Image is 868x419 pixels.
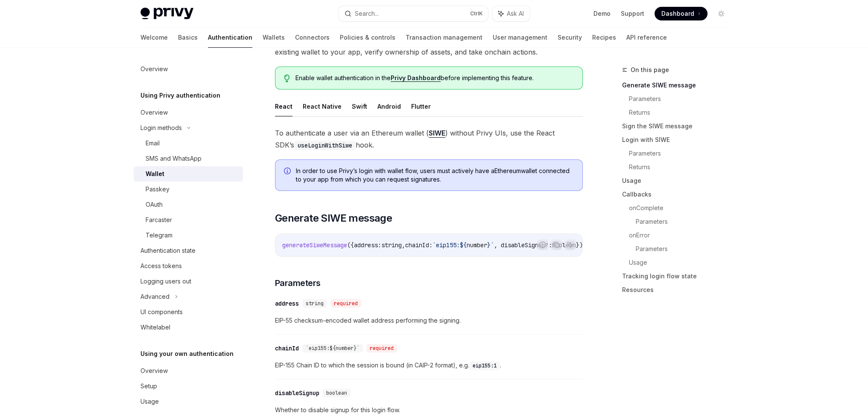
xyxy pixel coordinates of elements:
[134,274,243,289] a: Logging users out
[284,75,290,82] svg: Tip
[339,6,488,21] button: Search...CtrlK
[622,78,735,92] a: Generate SIWE message
[411,96,431,116] button: Flutter
[140,8,193,20] img: light logo
[636,215,735,228] a: Parameters
[282,241,347,249] span: generateSiweMessage
[405,241,433,249] span: chainId:
[134,212,243,228] a: Farcaster
[275,127,583,151] span: To authenticate a user via an Ethereum wallet ( ) without Privy UIs, use the React SDK’s hook.
[636,242,735,256] a: Parameters
[467,241,487,249] span: number
[134,258,243,274] a: Access tokens
[294,141,356,150] code: useLoginWithSiwe
[622,174,735,188] a: Usage
[537,239,548,250] button: Report incorrect code
[134,228,243,243] a: Telegram
[263,27,285,48] a: Wallets
[140,246,196,256] div: Authentication state
[134,61,243,77] a: Overview
[275,277,321,289] span: Parameters
[140,349,234,359] h5: Using your own authentication
[493,27,547,48] a: User management
[306,300,324,307] span: string
[140,90,220,101] h5: Using Privy authentication
[306,345,359,352] span: `eip155:${number}`
[352,96,367,116] button: Swift
[140,276,191,286] div: Logging users out
[146,169,164,179] div: Wallet
[134,182,243,197] a: Passkey
[622,119,735,133] a: Sign the SIWE message
[347,241,354,249] span: ({
[469,361,500,370] code: eip155:1
[507,9,524,18] span: Ask AI
[622,283,735,297] a: Resources
[178,27,198,48] a: Basics
[140,307,183,317] div: UI components
[134,304,243,320] a: UI components
[275,360,583,370] span: EIP-155 Chain ID to which the session is bound (in CAIP-2 format), e.g. .
[275,299,299,308] div: address
[134,197,243,212] a: OAuth
[146,199,163,210] div: OAuth
[629,92,735,106] a: Parameters
[626,27,667,48] a: API reference
[470,10,483,17] span: Ctrl K
[621,9,644,18] a: Support
[491,241,494,249] span: `
[377,96,401,116] button: Android
[494,241,549,249] span: , disableSignup?
[326,390,347,396] span: boolean
[340,27,395,48] a: Policies & controls
[295,27,330,48] a: Connectors
[355,9,379,19] div: Search...
[564,239,576,250] button: Ask AI
[629,160,735,174] a: Returns
[275,315,583,326] span: EIP-55 checksum-encoded wallet address performing the signing.
[134,243,243,258] a: Authentication state
[134,151,243,166] a: SMS and WhatsApp
[549,241,552,249] span: :
[391,74,441,82] a: Privy Dashboard
[296,167,574,184] span: In order to use Privy’s login with wallet flow, users must actively have a Ethereum wallet connec...
[354,241,381,249] span: address:
[140,107,168,118] div: Overview
[460,241,467,249] span: ${
[295,74,573,82] span: Enable wallet authentication in the before implementing this feature.
[140,27,168,48] a: Welcome
[140,322,170,332] div: Whitelabel
[140,366,168,376] div: Overview
[629,201,735,215] a: onComplete
[655,7,707,20] a: Dashboard
[134,320,243,335] a: Whitelabel
[140,261,182,271] div: Access tokens
[330,299,361,308] div: required
[275,389,319,397] div: disableSignup
[275,211,392,225] span: Generate SIWE message
[558,27,582,48] a: Security
[576,241,583,249] span: })
[487,241,491,249] span: }
[134,363,243,379] a: Overview
[433,241,460,249] span: `eip155:
[303,96,342,116] button: React Native
[140,123,182,133] div: Login methods
[134,394,243,409] a: Usage
[622,269,735,283] a: Tracking login flow state
[208,27,252,48] a: Authentication
[661,9,694,18] span: Dashboard
[366,344,397,353] div: required
[275,344,299,353] div: chainId
[551,239,562,250] button: Copy the contents from the code block
[146,153,202,164] div: SMS and WhatsApp
[492,6,530,21] button: Ask AI
[146,138,160,148] div: Email
[275,96,292,116] button: React
[134,166,243,182] a: Wallet
[134,105,243,120] a: Overview
[629,106,735,119] a: Returns
[622,188,735,201] a: Callbacks
[146,184,170,194] div: Passkey
[140,64,168,74] div: Overview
